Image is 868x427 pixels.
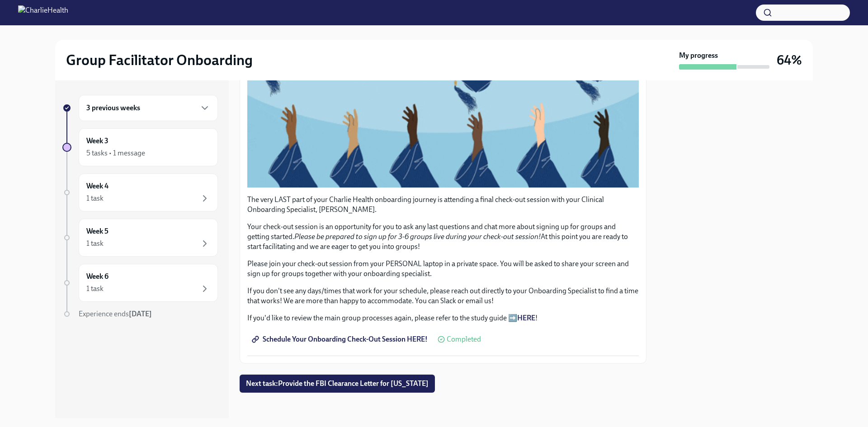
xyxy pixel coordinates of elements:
[247,330,434,348] a: Schedule Your Onboarding Check-Out Session HERE!
[86,239,104,249] div: 1 task
[129,310,152,318] strong: [DATE]
[86,284,104,294] div: 1 task
[86,193,104,203] div: 1 task
[517,314,535,322] a: HERE
[247,222,639,252] p: Your check-out session is an opportunity for you to ask any last questions and chat more about si...
[62,128,218,166] a: Week 35 tasks • 1 message
[86,103,140,113] h6: 3 previous weeks
[79,310,152,318] span: Experience ends
[86,226,108,236] h6: Week 5
[18,5,68,20] img: CharlieHealth
[86,181,108,191] h6: Week 4
[679,51,718,61] strong: My progress
[246,379,429,388] span: Next task : Provide the FBI Clearance Letter for [US_STATE]
[254,335,428,344] span: Schedule Your Onboarding Check-Out Session HERE!
[62,264,218,302] a: Week 61 task
[62,219,218,257] a: Week 51 task
[247,195,639,215] p: The very LAST part of your Charlie Health onboarding journey is attending a final check-out sessi...
[247,286,639,306] p: If you don't see any days/times that work for your schedule, please reach out directly to your On...
[447,336,481,343] span: Completed
[86,136,108,146] h6: Week 3
[240,375,435,393] button: Next task:Provide the FBI Clearance Letter for [US_STATE]
[66,51,253,69] h2: Group Facilitator Onboarding
[79,95,218,121] div: 3 previous weeks
[294,232,541,241] em: Please be prepared to sign up for 3-6 groups live during your check-out session!
[247,313,639,323] p: If you'd like to review the main group processes again, please refer to the study guide ➡️ !
[86,272,108,282] h6: Week 6
[62,174,218,211] a: Week 41 task
[86,148,145,158] div: 5 tasks • 1 message
[247,259,639,279] p: Please join your check-out session from your PERSONAL laptop in a private space. You will be aske...
[777,52,802,68] h3: 64%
